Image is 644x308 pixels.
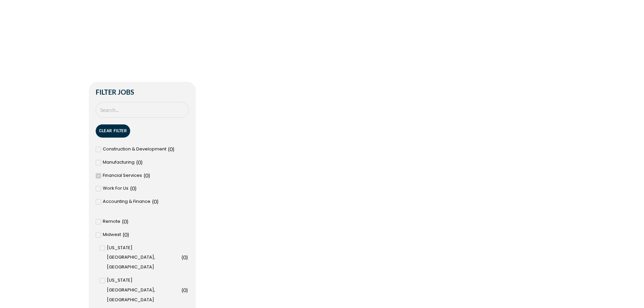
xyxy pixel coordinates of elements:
[154,198,157,205] span: 0
[152,198,154,205] span: (
[170,146,173,152] span: 0
[124,218,127,224] span: 0
[186,254,188,260] span: )
[183,287,186,293] span: 0
[182,287,183,293] span: (
[123,231,124,238] span: (
[202,82,554,92] div: No data was found
[96,102,189,118] input: Search Job
[186,287,188,293] span: )
[173,146,174,152] span: )
[144,172,145,179] span: (
[138,159,141,165] span: 0
[183,254,186,260] span: 0
[103,197,150,207] span: Accounting & Finance
[168,146,170,152] span: (
[145,172,148,179] span: 0
[103,158,135,167] span: Manufacturing
[136,159,138,165] span: (
[157,198,159,205] span: )
[122,218,124,224] span: (
[103,184,128,193] span: Work For Us
[148,172,150,179] span: )
[107,276,180,305] span: [US_STATE][GEOGRAPHIC_DATA], [GEOGRAPHIC_DATA]
[130,185,132,191] span: (
[127,218,128,224] span: )
[103,144,166,154] span: Construction & Development
[96,124,130,138] button: Clear Filter
[141,159,143,165] span: )
[182,254,183,260] span: (
[96,89,189,95] h2: Filter Jobs
[135,185,137,191] span: )
[124,231,127,238] span: 0
[132,185,135,191] span: 0
[103,230,121,240] span: Midwest
[127,231,129,238] span: )
[103,217,120,227] span: Remote
[103,171,142,181] span: Financial Services
[107,243,180,272] span: [US_STATE][GEOGRAPHIC_DATA], [GEOGRAPHIC_DATA]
